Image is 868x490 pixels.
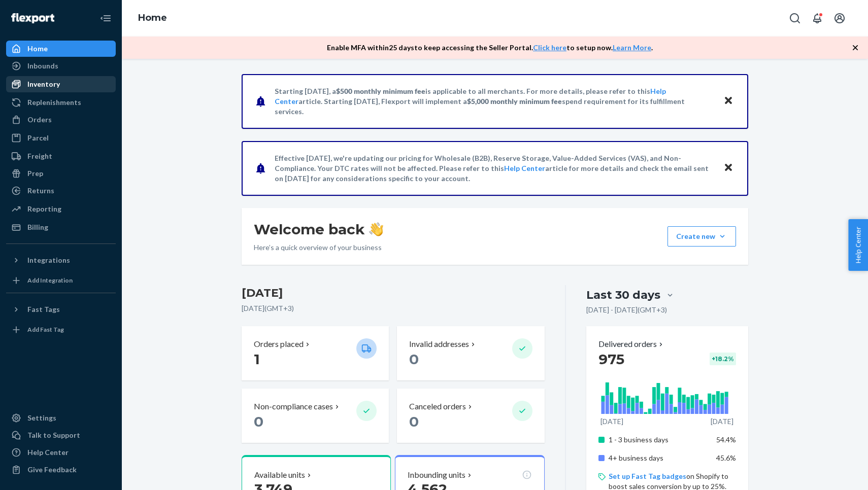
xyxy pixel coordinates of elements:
[254,469,305,481] p: Available units
[586,305,667,315] p: [DATE] - [DATE] ( GMT+3 )
[6,58,116,74] a: Inbounds
[336,87,425,95] span: $500 monthly minimum fee
[785,8,805,28] button: Open Search Box
[242,326,389,380] button: Orders placed 1
[6,148,116,164] a: Freight
[6,130,116,146] a: Parcel
[586,287,660,303] div: Last 30 days
[600,416,623,427] p: [DATE]
[6,301,116,318] button: Fast Tags
[6,94,116,111] a: Replenishments
[716,435,736,444] span: 54.4%
[716,453,736,462] span: 45.6%
[467,97,562,106] span: $5,000 monthly minimum fee
[27,222,48,232] div: Billing
[27,44,48,54] div: Home
[409,338,469,350] p: Invalid addresses
[254,401,333,412] p: Non-compliance cases
[397,326,544,380] button: Invalid addresses 0
[397,389,544,443] button: Canceled orders 0
[6,410,116,426] a: Settings
[138,12,167,23] a: Home
[6,112,116,128] a: Orders
[409,351,419,368] span: 0
[369,222,383,236] img: hand-wave emoji
[27,325,64,334] div: Add Fast Tag
[242,285,545,301] h3: [DATE]
[27,447,69,458] div: Help Center
[6,76,116,92] a: Inventory
[11,13,54,23] img: Flexport logo
[275,153,714,184] p: Effective [DATE], we're updating our pricing for Wholesale (B2B), Reserve Storage, Value-Added Se...
[27,413,56,423] div: Settings
[254,351,260,368] span: 1
[254,242,383,253] p: Here’s a quick overview of your business
[27,430,80,440] div: Talk to Support
[27,151,52,161] div: Freight
[710,353,736,365] div: + 18.2 %
[6,444,116,461] a: Help Center
[27,204,61,214] div: Reporting
[6,183,116,199] a: Returns
[409,413,419,430] span: 0
[6,427,116,443] a: Talk to Support
[27,465,77,475] div: Give Feedback
[848,219,868,271] button: Help Center
[6,252,116,268] button: Integrations
[504,164,545,172] a: Help Center
[27,304,60,314] div: Fast Tags
[6,272,116,289] a: Add Integration
[807,8,827,28] button: Open notifications
[242,389,389,443] button: Non-compliance cases 0
[275,86,714,117] p: Starting [DATE], a is applicable to all merchants. For more details, please refer to this article...
[609,435,709,445] p: 1 - 3 business days
[27,61,58,71] div: Inbounds
[27,115,52,125] div: Orders
[711,416,733,427] p: [DATE]
[27,255,70,265] div: Integrations
[242,303,545,313] p: [DATE] ( GMT+3 )
[598,351,624,368] span: 975
[6,219,116,235] a: Billing
[6,462,116,478] button: Give Feedback
[27,79,60,89] div: Inventory
[130,4,175,33] ol: breadcrumbs
[254,220,383,238] h1: Welcome back
[27,133,49,143] div: Parcel
[722,161,735,176] button: Close
[254,338,304,350] p: Orders placed
[6,41,116,57] a: Home
[27,186,54,196] div: Returns
[27,97,81,108] div: Replenishments
[408,469,465,481] p: Inbounding units
[722,94,735,109] button: Close
[829,8,850,28] button: Open account menu
[6,322,116,338] a: Add Fast Tag
[254,413,263,430] span: 0
[533,43,566,52] a: Click here
[27,168,43,179] div: Prep
[95,8,116,28] button: Close Navigation
[598,338,665,350] button: Delivered orders
[27,276,73,285] div: Add Integration
[327,43,653,53] p: Enable MFA within 25 days to keep accessing the Seller Portal. to setup now. .
[613,43,651,52] a: Learn More
[409,401,466,412] p: Canceled orders
[6,201,116,217] a: Reporting
[667,226,736,247] button: Create new
[609,453,709,463] p: 4+ business days
[6,165,116,182] a: Prep
[609,472,686,480] a: Set up Fast Tag badges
